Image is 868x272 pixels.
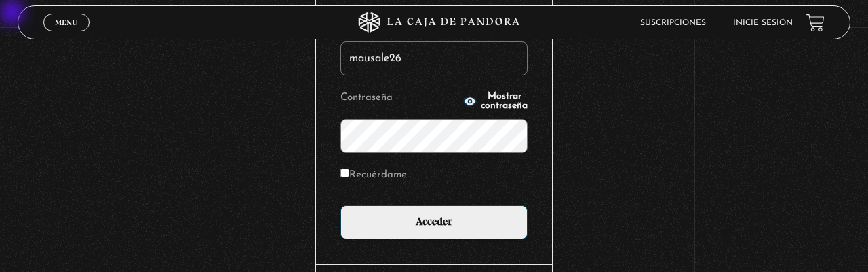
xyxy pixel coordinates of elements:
input: Recuérdame [340,169,349,177]
input: Acceder [340,205,528,239]
button: Mostrar contraseña [463,92,528,111]
a: Suscripciones [640,19,706,27]
label: Recuérdame [340,165,407,186]
span: Menu [55,18,77,27]
a: View your shopping cart [806,14,825,32]
span: Mostrar contraseña [481,92,528,111]
a: Inicie sesión [733,19,793,27]
span: Cerrar [51,30,83,39]
label: Contraseña [340,88,459,109]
